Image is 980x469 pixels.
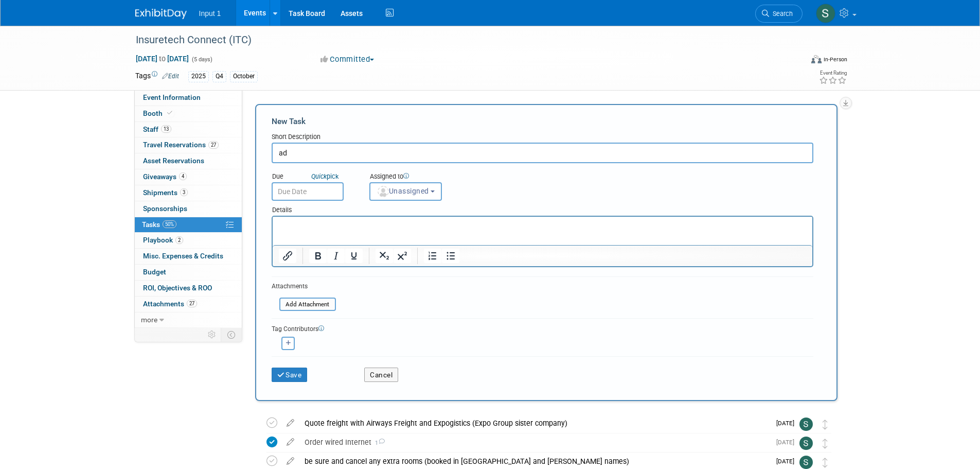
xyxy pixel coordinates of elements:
[776,420,799,427] span: [DATE]
[369,172,493,182] div: Assigned to
[299,414,770,432] div: Quote freight with Airways Freight and Expogistics (Expo Group sister company)
[143,204,187,213] span: Sponsorships
[135,217,242,233] a: Tasks50%
[135,265,242,280] a: Budget
[394,249,411,263] button: Superscript
[143,236,183,244] span: Playbook
[143,188,188,197] span: Shipments
[135,233,242,248] a: Playbook2
[135,106,242,121] a: Booth
[273,217,812,245] iframe: Rich Text Area
[369,182,442,201] button: Unassigned
[755,5,803,23] a: Search
[272,172,354,182] div: Due
[135,9,187,19] img: ExhibitDay
[179,172,187,180] span: 4
[364,368,398,382] button: Cancel
[143,300,197,308] span: Attachments
[823,458,828,467] i: Move task
[203,328,221,341] td: Personalize Event Tab Strip
[769,10,793,18] span: Search
[199,9,221,18] span: Input 1
[175,236,183,244] span: 2
[799,437,813,450] img: Susan Stout
[230,71,258,82] div: October
[309,249,327,263] button: Bold
[143,93,201,101] span: Event Information
[135,185,242,201] a: Shipments3
[187,300,197,307] span: 27
[272,116,813,127] div: New Task
[188,71,209,82] div: 2025
[141,316,157,324] span: more
[142,220,176,229] span: Tasks
[377,187,429,195] span: Unassigned
[135,169,242,185] a: Giveaways4
[135,122,242,137] a: Staff13
[135,249,242,264] a: Misc. Expenses & Credits
[272,132,813,143] div: Short Description
[143,252,223,260] span: Misc. Expenses & Credits
[161,125,171,133] span: 13
[212,71,226,82] div: Q4
[776,439,799,446] span: [DATE]
[299,433,770,451] div: Order wired Internet
[272,368,308,382] button: Save
[191,56,212,63] span: (5 days)
[823,56,847,63] div: In-Person
[143,141,219,149] span: Travel Reservations
[143,268,166,276] span: Budget
[317,54,378,65] button: Committed
[135,281,242,296] a: ROI, Objectives & ROO
[279,249,296,263] button: Insert/edit link
[345,249,363,263] button: Underline
[143,157,204,165] span: Asset Reservations
[143,109,174,117] span: Booth
[327,249,345,263] button: Italic
[132,31,787,49] div: Insuretech Connect (ITC)
[776,458,799,465] span: [DATE]
[272,201,813,216] div: Details
[816,4,835,23] img: Susan Stout
[799,418,813,431] img: Susan Stout
[135,90,242,106] a: Event Information
[811,55,822,63] img: Format-Inperson.png
[135,201,242,217] a: Sponsorships
[167,110,172,116] i: Booth reservation complete
[371,440,385,446] span: 1
[272,282,336,291] div: Attachments
[281,419,299,428] a: edit
[281,438,299,447] a: edit
[135,71,179,82] td: Tags
[143,172,187,181] span: Giveaways
[135,153,242,169] a: Asset Reservations
[157,55,167,63] span: to
[135,312,242,328] a: more
[823,420,828,429] i: Move task
[162,73,179,80] a: Edit
[311,172,327,180] i: Quick
[135,54,189,63] span: [DATE] [DATE]
[442,249,459,263] button: Bullet list
[135,297,242,312] a: Attachments27
[221,328,242,341] td: Toggle Event Tabs
[180,188,188,196] span: 3
[272,143,813,163] input: Name of task or a short description
[376,249,393,263] button: Subscript
[424,249,441,263] button: Numbered list
[272,182,344,201] input: Due Date
[208,141,219,149] span: 27
[819,71,847,76] div: Event Rating
[143,284,212,292] span: ROI, Objectives & ROO
[143,125,171,133] span: Staff
[799,456,813,469] img: Susan Stout
[823,439,828,448] i: Move task
[163,220,176,228] span: 50%
[281,457,299,466] a: edit
[272,323,813,334] div: Tag Contributors
[309,172,341,181] a: Quickpick
[135,137,242,153] a: Travel Reservations27
[742,54,848,69] div: Event Format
